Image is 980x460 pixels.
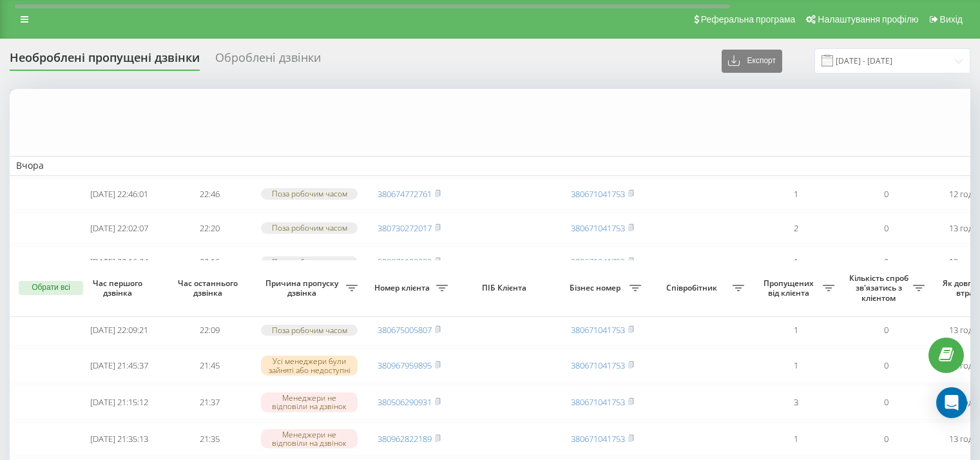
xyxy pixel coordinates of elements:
[378,222,432,234] a: 380730272017
[261,356,358,375] div: Усі менеджери були зайняті або недоступні
[701,14,796,24] span: Реферальна програма
[10,51,200,71] div: Необроблені пропущені дзвінки
[164,349,255,383] td: 21:45
[757,278,823,298] span: Пропущених від клієнта
[164,314,255,346] td: 22:09
[74,213,164,244] td: [DATE] 22:02:07
[215,51,321,71] div: Оброблені дзвінки
[378,256,432,267] a: 380971120203
[936,387,967,418] div: Open Intercom Messenger
[19,281,83,295] button: Обрати всі
[261,256,358,267] div: Поза робочим часом
[841,246,931,278] td: 0
[751,246,841,278] td: 1
[940,14,963,24] span: Вихід
[74,349,164,383] td: [DATE] 21:45:37
[571,188,625,200] a: 380671041753
[841,178,931,210] td: 0
[175,278,244,298] span: Час останнього дзвінка
[164,385,255,419] td: 21:37
[571,359,625,371] a: 380671041753
[751,422,841,456] td: 1
[164,422,255,456] td: 21:35
[751,178,841,210] td: 1
[378,359,432,371] a: 380967959895
[378,188,432,200] a: 380674772761
[841,314,931,346] td: 0
[370,283,436,293] span: Номер клієнта
[74,422,164,456] td: [DATE] 21:35:13
[571,222,625,234] a: 380671041753
[847,273,913,303] span: Кількість спроб зв'язатись з клієнтом
[571,433,625,445] a: 380671041753
[378,324,432,336] a: 380675005807
[465,283,546,293] span: ПІБ Клієнта
[751,314,841,346] td: 1
[261,392,358,412] div: Менеджери не відповіли на дзвінок
[751,349,841,383] td: 1
[74,178,164,210] td: [DATE] 22:46:01
[164,213,255,244] td: 22:20
[74,314,164,346] td: [DATE] 22:09:21
[841,422,931,456] td: 0
[261,278,346,298] span: Причина пропуску дзвінка
[378,433,432,445] a: 380962822189
[571,256,625,267] a: 380671041753
[571,324,625,336] a: 380671041753
[654,283,733,293] span: Співробітник
[751,385,841,419] td: 3
[571,396,625,408] a: 380671041753
[164,178,255,210] td: 22:46
[841,385,931,419] td: 0
[74,246,164,278] td: [DATE] 22:16:24
[378,396,432,408] a: 380506290931
[261,429,358,448] div: Менеджери не відповіли на дзвінок
[261,222,358,233] div: Поза робочим часом
[261,188,358,199] div: Поза робочим часом
[74,385,164,419] td: [DATE] 21:15:12
[84,278,154,298] span: Час першого дзвінка
[564,283,629,293] span: Бізнес номер
[261,325,358,336] div: Поза робочим часом
[818,14,918,24] span: Налаштування профілю
[841,213,931,244] td: 0
[164,246,255,278] td: 22:16
[722,50,782,73] button: Експорт
[751,213,841,244] td: 2
[841,349,931,383] td: 0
